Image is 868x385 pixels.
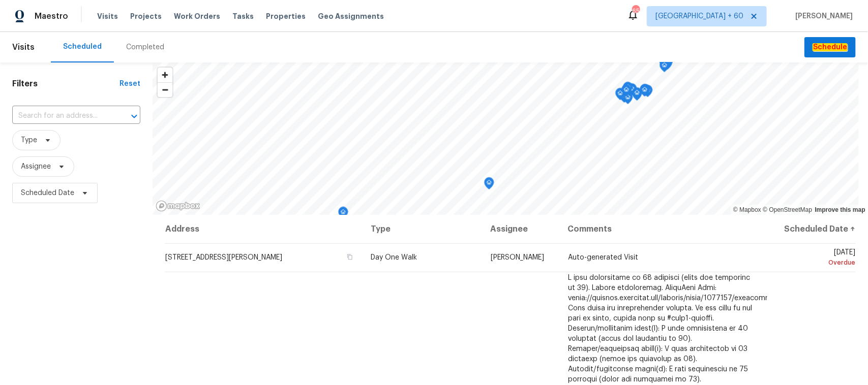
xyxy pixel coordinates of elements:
button: Open [127,109,141,123]
th: Type [363,215,483,243]
div: Overdue [775,258,856,268]
div: Map marker [621,84,632,100]
span: Zoom out [158,83,172,97]
div: 654 [632,6,639,16]
th: Scheduled Date ↑ [767,215,856,243]
span: Projects [130,11,162,21]
div: Map marker [615,88,625,104]
button: Copy Address [345,252,354,262]
div: Completed [126,42,164,52]
div: Map marker [623,82,633,98]
a: Mapbox [733,206,761,213]
em: Schedule [813,43,848,51]
div: Map marker [660,60,670,76]
h1: Filters [12,79,119,89]
span: Assignee [21,162,51,172]
button: Zoom in [158,68,172,82]
span: Visits [12,36,35,58]
span: Type [21,135,37,145]
input: Search for an address... [12,108,112,124]
th: Assignee [483,215,560,243]
span: Visits [97,11,118,21]
div: Map marker [659,55,669,71]
button: Zoom out [158,82,172,97]
div: Map marker [338,207,348,222]
span: Day One Walk [371,254,417,261]
a: OpenStreetMap [763,206,812,213]
div: Map marker [632,87,642,103]
span: [GEOGRAPHIC_DATA] + 60 [655,11,743,21]
span: [DATE] [775,249,856,268]
th: Address [165,215,363,243]
a: Mapbox homepage [156,200,200,212]
span: Maestro [35,11,68,21]
span: [PERSON_NAME] [491,254,544,261]
div: Reset [119,79,140,89]
div: Map marker [640,84,650,100]
span: Geo Assignments [318,11,384,21]
span: Properties [266,11,306,21]
span: [STREET_ADDRESS][PERSON_NAME] [165,254,282,261]
div: Map marker [640,84,650,100]
span: Auto-generated Visit [568,254,638,261]
span: Work Orders [174,11,220,21]
th: Comments [560,215,767,243]
button: Schedule [804,37,856,58]
a: Improve this map [815,206,865,213]
div: Map marker [484,177,494,193]
span: [PERSON_NAME] [791,11,853,21]
div: Scheduled [63,42,102,52]
span: Scheduled Date [21,188,74,198]
span: Tasks [232,13,254,20]
canvas: Map [153,62,859,215]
